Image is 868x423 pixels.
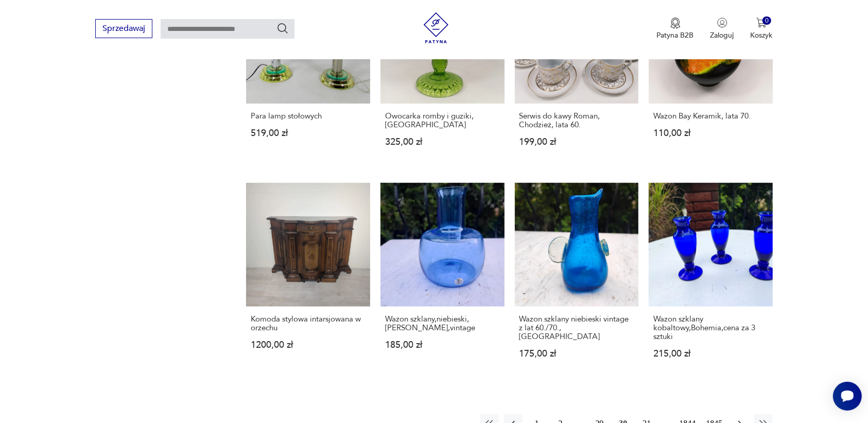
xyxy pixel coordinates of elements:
h3: Wazon szklany niebieski vintage z lat 60./70., [GEOGRAPHIC_DATA] [519,315,634,341]
h3: Serwis do kawy Roman, Chodzież, lata 60. [519,112,634,129]
img: Patyna - sklep z meblami i dekoracjami vintage [421,12,452,43]
a: Komoda stylowa intarsjowana w orzechuKomoda stylowa intarsjowana w orzechu1200,00 zł [246,183,370,379]
h3: Wazon szklany kobaltowy,Bohemia,cena za 3 sztuki [653,315,768,341]
p: 325,00 zł [385,138,500,146]
h3: Owocarka romby i guziki, [GEOGRAPHIC_DATA] [385,112,500,129]
p: 110,00 zł [653,129,768,138]
p: 175,00 zł [519,349,634,358]
h3: Para lamp stołowych [251,112,366,121]
img: Ikona medalu [670,18,681,29]
img: Ikona koszyka [756,18,767,28]
a: Ikona medaluPatyna B2B [657,18,694,40]
button: Patyna B2B [657,18,694,40]
p: Zaloguj [710,30,734,40]
button: Zaloguj [710,18,734,40]
div: 0 [762,16,771,25]
p: 199,00 zł [519,138,634,146]
p: Patyna B2B [657,30,694,40]
a: Wazon szklany,niebieski,Kosta Boda,vintageWazon szklany,niebieski,[PERSON_NAME],vintage185,00 zł [380,183,505,379]
p: 1200,00 zł [251,341,366,349]
p: 519,00 zł [251,129,366,138]
button: Sprzedawaj [95,19,152,38]
h3: Wazon szklany,niebieski,[PERSON_NAME],vintage [385,315,500,332]
a: Wazon szklany kobaltowy,Bohemia,cena za 3 sztukiWazon szklany kobaltowy,Bohemia,cena za 3 sztuki2... [649,183,773,379]
button: 0Koszyk [751,18,773,40]
p: Koszyk [751,30,773,40]
a: Wazon szklany niebieski vintage z lat 60./70., MuranoWazon szklany niebieski vintage z lat 60./70... [515,183,639,379]
button: Szukaj [276,22,289,35]
p: 215,00 zł [653,349,768,358]
p: 185,00 zł [385,341,500,349]
h3: Wazon Bay Keramik, lata 70. [653,112,768,121]
img: Ikonka użytkownika [717,18,727,28]
a: Sprzedawaj [95,26,152,33]
h3: Komoda stylowa intarsjowana w orzechu [251,315,366,332]
iframe: Smartsupp widget button [833,382,862,411]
